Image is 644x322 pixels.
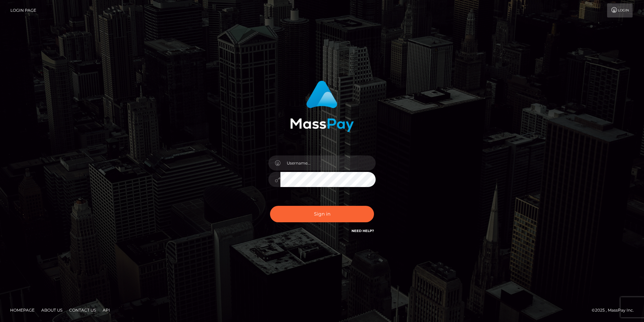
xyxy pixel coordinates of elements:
[607,3,633,17] a: Login
[10,3,36,17] a: Login Page
[39,305,65,315] a: About Us
[592,307,639,314] div: © 2025 , MassPay Inc.
[66,305,99,315] a: Contact Us
[352,229,374,233] a: Need Help?
[7,305,37,315] a: Homepage
[100,305,113,315] a: API
[290,81,354,132] img: MassPay Login
[280,155,376,171] input: Username...
[270,206,374,222] button: Sign in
